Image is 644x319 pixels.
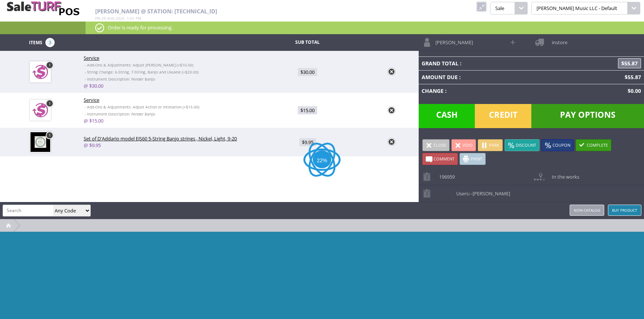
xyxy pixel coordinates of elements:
td: Sub Total [251,38,364,47]
small: - Add-Ons & Adjustments: Adjust Action or Intonation (+$15.00) [85,104,199,110]
a: Print [460,153,486,165]
td: Change : [419,84,553,98]
span: $0.00 [625,87,641,94]
a: Park [478,139,503,151]
small: - Instrument Description: Fender Banjo [85,77,155,82]
span: 2025 [116,16,125,21]
span: $55.87 [618,58,641,68]
small: - Add-Ons & Adjustments: Adjust [PERSON_NAME] (+$10.00) [85,62,193,68]
p: Order is ready for processing. [95,23,634,32]
span: Service [84,55,99,61]
span: Users: [453,185,510,197]
span: Fri [95,16,100,21]
a: Coupon [541,139,574,151]
a: 1 [46,100,54,107]
input: Search [3,205,53,216]
span: Aug [107,16,115,21]
span: Cash [419,104,475,128]
span: -[PERSON_NAME] [471,190,510,197]
span: $30.00 [298,68,317,76]
a: 1 [46,131,54,139]
span: [PERSON_NAME] Music LLC - Default [531,2,628,14]
a: Non-catalog [570,205,604,216]
span: 1 [127,16,129,21]
a: @ $9.95 [84,142,101,149]
span: pm [136,16,141,21]
a: Void [451,139,476,151]
span: $9.95 [299,138,316,146]
span: Comment [434,156,454,162]
span: , : [95,16,141,21]
span: Sale [490,2,515,14]
span: - [470,190,471,197]
td: Amount Due : [419,70,553,84]
a: Discount [505,139,540,151]
span: Service [84,97,99,103]
span: Items [29,38,42,46]
span: [PERSON_NAME] [432,34,473,46]
a: @ $15.00 [84,117,103,124]
a: Buy Product [608,205,641,216]
span: instore [548,34,567,46]
span: Pay Options [531,104,644,128]
span: Credit [475,104,531,128]
td: Grand Total : [419,56,553,70]
small: - Instrument Description: Fender Banjo [85,111,155,117]
a: Close [422,139,450,151]
span: $55.87 [622,74,641,81]
span: 01 [130,16,135,21]
span: 196959 [435,169,455,180]
span: Set of D'Addario model EJS60 5-String Banjo strings , Nickel, Light, 9-20 [84,135,237,142]
a: 1 [46,61,54,69]
a: Complete [576,139,611,151]
h2: [PERSON_NAME] @ Station: [TECHNICAL_ID] [95,8,417,14]
span: 3 [45,38,55,47]
span: $15.00 [298,106,317,114]
span: In the works [548,169,579,180]
a: @ $30.00 [84,82,103,89]
span: 29 [102,16,106,21]
small: - String Change: 6-String, 7-String, Banjo and Ukulele (+$20.00) [85,69,199,75]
